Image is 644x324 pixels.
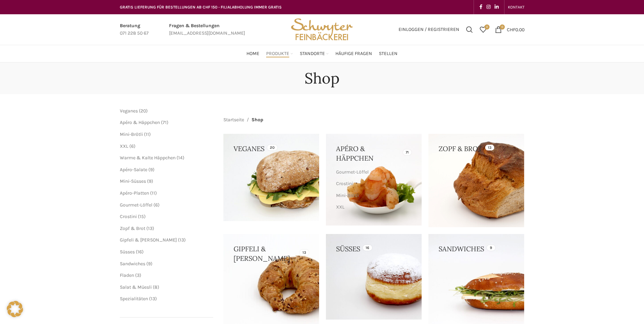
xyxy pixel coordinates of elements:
[504,0,528,14] div: Secondary navigation
[477,2,484,12] a: Facebook social link
[379,47,398,60] a: Stellen
[335,47,372,60] a: Häufige Fragen
[120,202,152,208] a: Gourmet-Löffel
[463,23,476,36] a: Suchen
[246,47,259,60] a: Home
[476,23,490,36] a: 0
[150,167,153,173] span: 9
[120,155,176,161] a: Warme & Kalte Häppchen
[120,272,134,278] a: Fladen
[508,0,525,14] a: KONTAKT
[149,178,151,184] span: 9
[120,108,138,114] a: Veganes
[178,155,183,161] span: 14
[131,143,134,149] span: 6
[152,190,155,196] span: 11
[120,167,147,173] a: Apéro-Salate
[120,226,145,231] a: Zopf & Brot
[476,23,490,36] div: Meine Wunschliste
[246,51,259,57] span: Home
[137,249,142,255] span: 16
[120,284,152,290] a: Salat & Müesli
[120,214,137,219] a: Crostini
[484,2,493,12] a: Instagram social link
[399,27,459,32] span: Einloggen / Registrieren
[223,116,244,124] a: Startseite
[148,226,152,231] span: 13
[252,116,263,124] span: Shop
[120,261,145,267] a: Sandwiches
[137,272,140,278] span: 3
[500,24,505,30] span: 0
[151,296,155,302] span: 13
[266,47,293,60] a: Produkte
[120,178,146,184] a: Mini-Süsses
[289,14,355,45] img: Bäckerei Schwyter
[120,296,148,302] a: Spezialitäten
[120,190,149,196] a: Apéro-Platten
[305,69,339,87] h1: Shop
[395,23,463,36] a: Einloggen / Registrieren
[120,22,149,37] a: Infobox link
[141,108,146,114] span: 20
[507,26,525,32] bdi: 0.00
[300,51,325,57] span: Standorte
[223,116,263,124] nav: Breadcrumb
[266,51,289,57] span: Produkte
[120,5,282,10] span: GRATIS LIEFERUNG FÜR BESTELLUNGEN AB CHF 150 - FILIALABHOLUNG IMMER GRATIS
[336,166,410,178] a: Gourmet-Löffel
[508,5,525,10] span: KONTAKT
[507,26,515,32] span: CHF
[336,213,410,224] a: Warme & Kalte Häppchen
[335,51,372,57] span: Häufige Fragen
[163,120,167,125] span: 71
[116,47,528,60] div: Main navigation
[300,47,329,60] a: Standorte
[492,23,528,36] a: 0 CHF0.00
[336,190,410,201] a: Mini-Brötli
[146,131,149,137] span: 11
[379,51,398,57] span: Stellen
[120,131,143,137] a: Mini-Brötli
[120,237,177,243] a: Gipfeli & [PERSON_NAME]
[336,201,410,213] a: XXL
[155,202,158,208] span: 6
[180,237,184,243] span: 13
[289,26,355,32] a: Site logo
[169,22,245,37] a: Infobox link
[140,214,144,219] span: 15
[120,143,128,149] a: XXL
[154,284,158,290] span: 8
[120,249,135,255] a: Süsses
[148,261,151,267] span: 9
[493,2,501,12] a: Linkedin social link
[120,120,160,125] a: Apéro & Häppchen
[484,24,490,30] span: 0
[336,178,410,190] a: Crostini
